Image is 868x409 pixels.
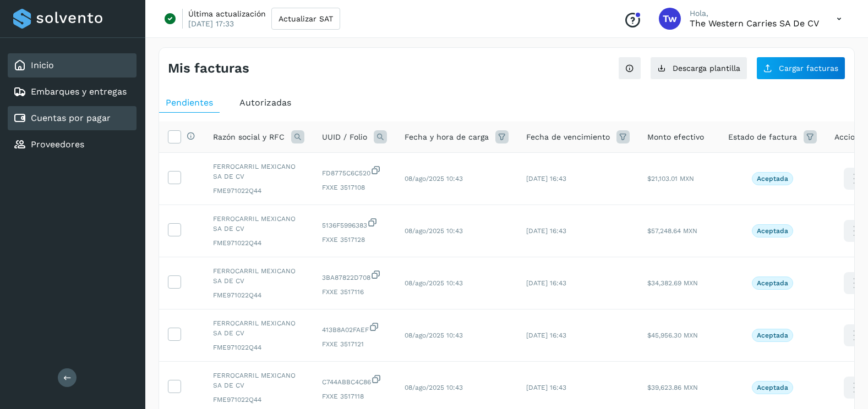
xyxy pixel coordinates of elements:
h4: Mis facturas [168,60,249,76]
a: Cuentas por pagar [31,113,111,123]
span: 413B8A02FAEF [322,322,387,335]
p: Aceptada [757,331,788,339]
span: 08/ago/2025 10:43 [405,384,463,391]
span: FXXE 3517121 [322,339,387,349]
span: 5136F5996383 [322,217,387,230]
span: FXXE 3517116 [322,287,387,297]
span: [DATE] 16:43 [526,175,566,183]
span: FXXE 3517118 [322,391,387,401]
span: FXXE 3517108 [322,183,387,192]
span: $45,956.30 MXN [647,331,698,339]
span: Descarga plantilla [673,64,740,72]
p: The western carries SA de CV [690,18,819,29]
span: Pendientes [166,97,213,108]
div: Inicio [8,53,137,78]
span: FME971022Q44 [213,238,304,248]
span: Actualizar SAT [279,15,333,23]
button: Descarga plantilla [650,57,747,80]
span: 08/ago/2025 10:43 [405,331,463,339]
p: Hola, [690,9,819,18]
a: Embarques y entregas [31,86,127,97]
span: Monto efectivo [647,131,704,143]
span: Autorizadas [239,97,291,108]
span: $34,382.69 MXN [647,279,698,287]
span: 08/ago/2025 10:43 [405,279,463,287]
span: FME971022Q44 [213,342,304,352]
span: UUID / Folio [322,131,367,143]
button: Cargar facturas [756,57,845,80]
span: [DATE] 16:43 [526,331,566,339]
a: Inicio [31,60,54,70]
p: Aceptada [757,227,788,235]
p: Aceptada [757,279,788,287]
span: FME971022Q44 [213,395,304,405]
span: FD8775C6C520 [322,165,387,178]
span: 08/ago/2025 10:43 [405,175,463,183]
span: FERROCARRIL MEXICANO SA DE CV [213,162,304,181]
span: $57,248.64 MXN [647,227,697,235]
span: Fecha y hora de carga [405,131,489,143]
span: [DATE] 16:43 [526,227,566,235]
span: Estado de factura [728,131,797,143]
span: FME971022Q44 [213,186,304,196]
span: $21,103.01 MXN [647,175,694,183]
span: [DATE] 16:43 [526,279,566,287]
span: Cargar facturas [779,64,838,72]
span: 08/ago/2025 10:43 [405,227,463,235]
p: [DATE] 17:33 [188,19,234,29]
span: C744ABBC4C86 [322,374,387,387]
a: Proveedores [31,139,84,150]
span: FXXE 3517128 [322,235,387,245]
span: FME971022Q44 [213,290,304,300]
p: Última actualización [188,9,266,19]
button: Actualizar SAT [271,8,340,30]
p: Aceptada [757,384,788,391]
span: Razón social y RFC [213,131,285,143]
span: FERROCARRIL MEXICANO SA DE CV [213,318,304,338]
span: $39,623.86 MXN [647,384,698,391]
span: FERROCARRIL MEXICANO SA DE CV [213,266,304,286]
div: Proveedores [8,132,137,157]
span: Acciones [834,131,868,143]
span: 3BA87822D708 [322,269,387,283]
span: [DATE] 16:43 [526,384,566,391]
div: Embarques y entregas [8,80,137,104]
span: Fecha de vencimiento [526,131,610,143]
p: Aceptada [757,175,788,183]
span: FERROCARRIL MEXICANO SA DE CV [213,371,304,390]
span: FERROCARRIL MEXICANO SA DE CV [213,214,304,234]
div: Cuentas por pagar [8,106,137,130]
